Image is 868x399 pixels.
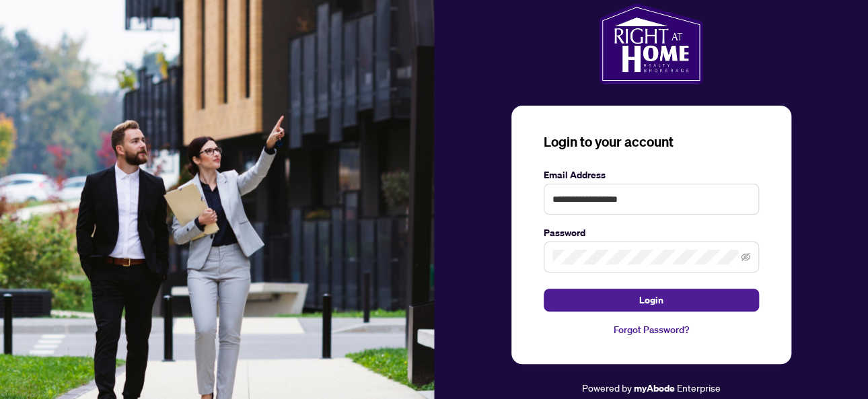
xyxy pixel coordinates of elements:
a: myAbode [634,381,675,396]
span: Enterprise [677,382,721,394]
span: Powered by [582,382,632,394]
img: ma-logo [599,3,703,84]
h3: Login to your account [544,133,759,151]
span: Login [639,289,663,311]
label: Email Address [544,168,759,182]
span: eye-invisible [741,252,750,262]
button: Login [544,289,759,312]
a: Forgot Password? [544,322,759,337]
label: Password [544,225,759,240]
